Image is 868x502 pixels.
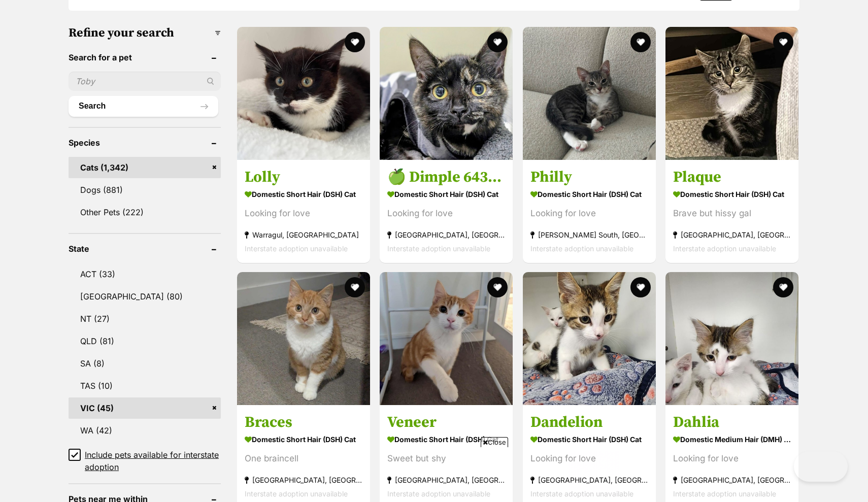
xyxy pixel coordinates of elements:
a: WA (42) [69,420,221,441]
img: 🍏 Dimple 6431 🍏 - Domestic Short Hair (DSH) Cat [380,27,513,160]
span: Close [481,437,508,447]
a: QLD (81) [69,330,221,352]
span: Interstate adoption unavailable [673,489,776,498]
header: Species [69,138,221,147]
strong: Domestic Short Hair (DSH) Cat [245,432,362,447]
img: Veneer - Domestic Short Hair (DSH) Cat [380,272,513,405]
strong: Domestic Short Hair (DSH) Cat [387,432,505,447]
span: Include pets available for interstate adoption [85,449,221,473]
a: Lolly Domestic Short Hair (DSH) Cat Looking for love Warragul, [GEOGRAPHIC_DATA] Interstate adopt... [237,159,370,262]
div: Looking for love [530,452,648,465]
iframe: Help Scout Beacon - Open [794,451,848,482]
div: One braincell [245,452,362,465]
button: favourite [630,277,651,297]
strong: Domestic Short Hair (DSH) Cat [387,186,505,201]
button: favourite [488,277,508,297]
h3: Veneer [387,413,505,432]
header: Search for a pet [69,53,221,62]
img: Braces - Domestic Short Hair (DSH) Cat [237,272,370,405]
img: Dandelion - Domestic Short Hair (DSH) Cat [523,272,656,405]
strong: [GEOGRAPHIC_DATA], [GEOGRAPHIC_DATA] [245,473,362,487]
img: Philly - Domestic Short Hair (DSH) Cat [523,27,656,160]
button: favourite [630,32,651,52]
div: Looking for love [530,206,648,220]
a: Dogs (881) [69,179,221,200]
a: [GEOGRAPHIC_DATA] (80) [69,286,221,307]
strong: [GEOGRAPHIC_DATA], [GEOGRAPHIC_DATA] [530,473,648,487]
a: Cats (1,342) [69,157,221,178]
img: Lolly - Domestic Short Hair (DSH) Cat [237,27,370,160]
strong: Warragul, [GEOGRAPHIC_DATA] [245,227,362,241]
strong: Domestic Medium Hair (DMH) Cat [673,432,791,447]
iframe: Advertisement [249,451,619,497]
img: Plaque - Domestic Short Hair (DSH) Cat [665,27,798,160]
h3: Plaque [673,167,791,186]
div: Looking for love [387,206,505,220]
strong: [GEOGRAPHIC_DATA], [GEOGRAPHIC_DATA] [387,227,505,241]
div: Looking for love [673,452,791,465]
span: Interstate adoption unavailable [245,489,348,498]
a: Include pets available for interstate adoption [69,449,221,473]
a: Philly Domestic Short Hair (DSH) Cat Looking for love [PERSON_NAME] South, [GEOGRAPHIC_DATA] Inte... [523,159,656,262]
div: Brave but hissy gal [673,206,791,220]
span: Interstate adoption unavailable [530,489,633,498]
input: Toby [69,72,221,91]
strong: [PERSON_NAME] South, [GEOGRAPHIC_DATA] [530,227,648,241]
div: Looking for love [245,206,362,220]
button: favourite [345,32,365,52]
span: Interstate adoption unavailable [530,244,633,252]
button: favourite [773,32,793,52]
a: Plaque Domestic Short Hair (DSH) Cat Brave but hissy gal [GEOGRAPHIC_DATA], [GEOGRAPHIC_DATA] Int... [665,159,798,262]
span: Interstate adoption unavailable [245,244,348,252]
button: Search [69,96,218,116]
a: SA (8) [69,353,221,374]
button: favourite [773,277,793,297]
strong: [GEOGRAPHIC_DATA], [GEOGRAPHIC_DATA] [673,227,791,241]
h3: Dahlia [673,413,791,432]
h3: Dandelion [530,413,648,432]
button: favourite [345,277,365,297]
a: VIC (45) [69,397,221,419]
a: NT (27) [69,308,221,329]
strong: Domestic Short Hair (DSH) Cat [530,186,648,201]
span: Interstate adoption unavailable [387,244,490,252]
a: TAS (10) [69,375,221,396]
h3: Braces [245,413,362,432]
h3: 🍏 Dimple 6431 🍏 [387,167,505,186]
strong: Domestic Short Hair (DSH) Cat [245,186,362,201]
img: Dahlia - Domestic Medium Hair (DMH) Cat [665,272,798,405]
h3: Philly [530,167,648,186]
a: 🍏 Dimple 6431 🍏 Domestic Short Hair (DSH) Cat Looking for love [GEOGRAPHIC_DATA], [GEOGRAPHIC_DAT... [380,159,513,262]
strong: Domestic Short Hair (DSH) Cat [530,432,648,447]
a: ACT (33) [69,263,221,285]
strong: [GEOGRAPHIC_DATA], [GEOGRAPHIC_DATA] [673,473,791,487]
h3: Lolly [245,167,362,186]
span: Interstate adoption unavailable [673,244,776,252]
button: favourite [488,32,508,52]
a: Other Pets (222) [69,202,221,223]
header: State [69,244,221,253]
h3: Refine your search [69,26,221,40]
strong: Domestic Short Hair (DSH) Cat [673,186,791,201]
